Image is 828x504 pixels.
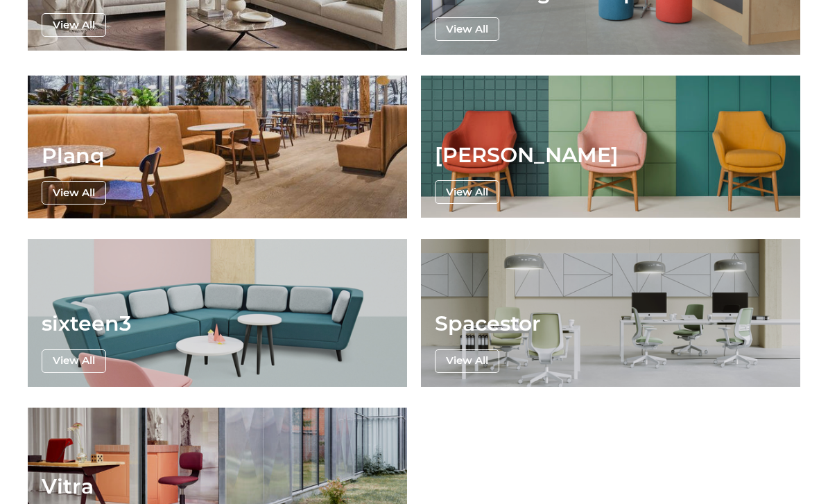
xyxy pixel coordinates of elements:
span: Spacestor [435,312,541,336]
button: View All [435,17,499,41]
a: sixteen3 View All [28,239,407,386]
button: View All [435,180,499,204]
a: Spacestor View All [421,239,800,386]
a: [PERSON_NAME] View All [421,76,800,218]
a: Planq View All [28,76,407,218]
span: sixteen3 [42,312,131,336]
button: View All [42,13,106,37]
button: View All [42,181,106,205]
button: View All [435,349,499,373]
span: [PERSON_NAME] [435,144,619,167]
span: Planq [42,144,106,168]
span: Vitra [42,475,106,498]
button: View All [42,349,106,373]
